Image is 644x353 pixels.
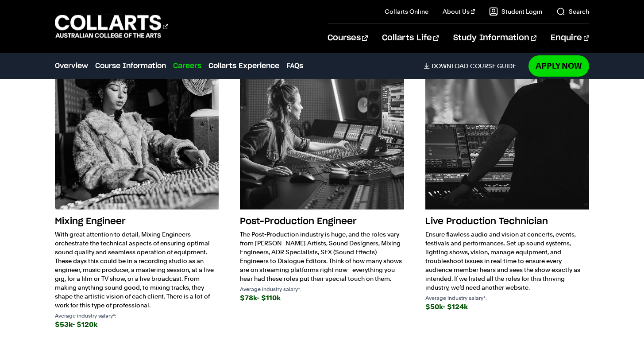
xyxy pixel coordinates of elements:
[425,213,590,230] h3: Live Production Technician
[286,61,303,71] a: FAQs
[425,230,590,292] p: Ensure flawless audio and vision at concerts, events, festivals and performances. Set up sound sy...
[240,213,404,230] h3: Post-Production Engineer
[55,14,168,39] div: Go to homepage
[432,62,468,70] span: Download
[425,301,590,313] div: $50k- $124k
[443,7,475,16] a: About Us
[382,23,439,53] a: Collarts Life
[173,61,201,71] a: Careers
[489,7,542,16] a: Student Login
[55,318,219,331] div: $53k- $120k
[528,55,589,76] a: Apply Now
[551,23,589,53] a: Enquire
[424,62,523,70] a: DownloadCourse Guide
[385,7,428,16] a: Collarts Online
[55,230,219,310] p: With great attention to detail, Mixing Engineers orchestrate the technical aspects of ensuring op...
[55,313,219,318] p: Average industry salary*:
[240,287,404,292] p: Average industry salary*:
[453,23,536,53] a: Study Information
[208,61,279,71] a: Collarts Experience
[95,61,166,71] a: Course Information
[240,230,404,283] p: The Post-Production industry is huge, and the roles vary from [PERSON_NAME] Artists, Sound Design...
[328,23,368,53] a: Courses
[556,7,589,16] a: Search
[55,61,88,71] a: Overview
[240,292,404,304] div: $78k- $110k
[55,213,219,230] h3: Mixing Engineer
[425,295,590,301] p: Average industry salary*:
